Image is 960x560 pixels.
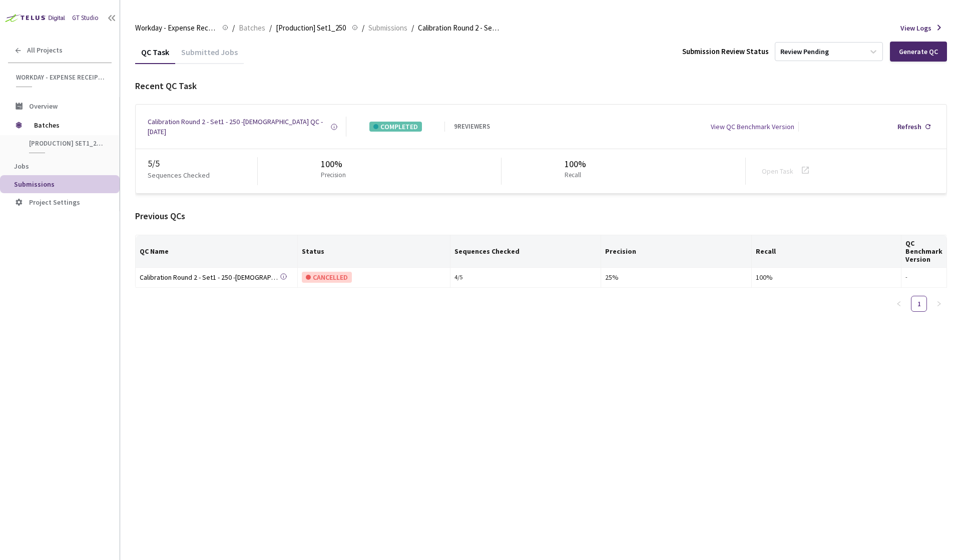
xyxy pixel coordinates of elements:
span: Project Settings [29,198,80,207]
div: 100% [756,272,897,283]
li: 1 [911,296,927,312]
div: GT Studio [72,14,99,23]
div: Calibration Round 2 - Set1 - 250 -[DEMOGRAPHIC_DATA] QC - [DATE] [140,272,280,283]
div: Previous QCs [135,210,947,223]
span: Jobs [14,162,29,171]
th: Precision [601,235,752,268]
div: COMPLETED [369,122,422,132]
span: [Production] Set1_250 [29,139,103,148]
div: 5 / 5 [148,157,257,170]
a: 1 [911,296,926,311]
span: Submissions [14,180,55,189]
div: View QC Benchmark Version [711,122,794,132]
span: Batches [239,22,265,34]
div: Refresh [897,122,921,132]
th: Sequences Checked [450,235,602,268]
a: Calibration Round 2 - Set1 - 250 -[DEMOGRAPHIC_DATA] QC - [DATE] [148,117,330,137]
li: Previous Page [891,296,907,312]
div: 4 / 5 [454,273,597,282]
div: QC Task [135,47,175,64]
span: View Logs [900,23,931,33]
a: Open Task [762,167,793,176]
span: right [936,301,942,307]
div: Submitted Jobs [175,47,244,64]
li: Next Page [931,296,947,312]
span: Calibration Round 2 - Set1 - 250 -[DEMOGRAPHIC_DATA] [418,22,499,34]
div: 25% [605,272,747,283]
span: Submissions [368,22,407,34]
div: CANCELLED [302,272,352,283]
p: Sequences Checked [148,170,210,180]
div: 100% [321,158,350,171]
th: Status [298,235,450,268]
button: right [931,296,947,312]
a: Calibration Round 2 - Set1 - 250 -[DEMOGRAPHIC_DATA] QC - [DATE] [140,272,280,283]
span: Workday - Expense Receipt Extraction [16,73,106,82]
span: All Projects [27,46,63,55]
span: left [896,301,902,307]
th: QC Benchmark Version [901,235,947,268]
p: Recall [565,171,582,180]
th: QC Name [136,235,298,268]
div: 9 REVIEWERS [454,122,490,132]
button: left [891,296,907,312]
span: Workday - Expense Receipt Extraction [135,22,216,34]
span: Batches [34,115,103,135]
div: Generate QC [899,48,938,56]
span: [Production] Set1_250 [276,22,346,34]
div: Review Pending [780,47,829,57]
a: Batches [237,22,267,33]
li: / [411,22,414,34]
li: / [362,22,364,34]
div: Recent QC Task [135,80,947,93]
li: / [232,22,235,34]
p: Precision [321,171,346,180]
li: / [269,22,272,34]
div: 100% [565,158,586,171]
a: Submissions [366,22,409,33]
div: - [905,273,942,282]
span: Overview [29,102,58,111]
div: Submission Review Status [682,46,769,57]
th: Recall [752,235,901,268]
